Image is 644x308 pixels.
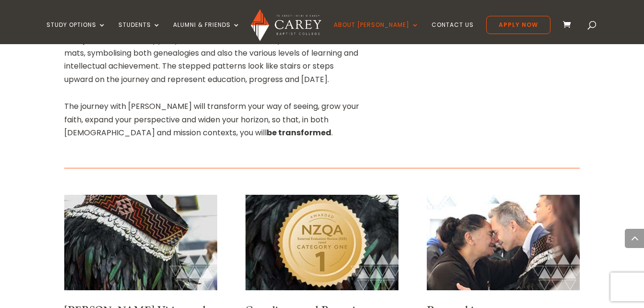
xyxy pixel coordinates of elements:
strong: poutama [82,35,122,46]
a: Alumni & Friends [173,22,240,44]
a: About [PERSON_NAME] [334,22,419,44]
a: Photo of the Principals Cloak [64,282,217,293]
strong: be transformed [267,127,331,138]
p: The ‘ ’ are stepped patterns of Māori tukutuku panels and woven mats, symbolising both genealogie... [64,34,362,86]
p: The journey with [PERSON_NAME] will transform your way of seeing, grow your faith, expand your pe... [64,100,362,139]
a: Apply Now [486,16,550,34]
img: Carey Baptist College [251,9,321,41]
a: Study Options [47,22,106,44]
a: Students [118,22,161,44]
img: Photo of the Principals Cloak [64,195,217,290]
a: Contact Us [432,22,474,44]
